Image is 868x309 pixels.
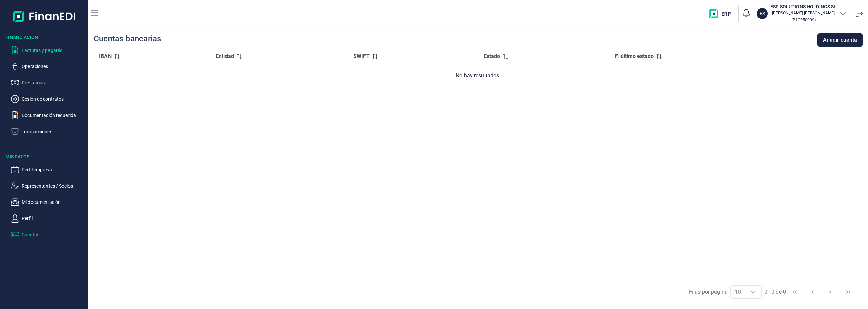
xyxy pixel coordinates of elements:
[757,3,847,24] button: ESESP SOLUTIONS HOLDINGS SL[PERSON_NAME] [PERSON_NAME](B10950939)
[22,198,85,206] p: Mi documentación
[11,79,85,87] button: Préstamos
[11,198,85,206] button: Mi documentación
[484,52,500,60] span: Estado
[791,17,816,22] small: Copiar cif
[615,52,654,60] span: F. último estado
[11,166,85,174] button: Perfil empresa
[11,214,85,223] button: Perfil
[353,52,370,60] span: SWIFT
[22,95,85,103] p: Cesión de contratos
[11,128,85,136] button: Transacciones
[770,3,836,10] h3: ESP SOLUTIONS HOLDINGS SL
[764,289,786,295] span: 0 - 0 de 0
[817,33,863,47] button: Añadir cuenta
[94,33,161,47] div: Cuentas bancarias
[13,5,76,27] img: Logo de aplicación
[11,46,85,54] button: Facturas y pagarés
[22,214,85,223] p: Perfil
[11,231,85,239] button: Cuentas
[22,128,85,136] p: Transacciones
[99,72,857,80] div: No hay resultados.
[787,284,803,300] button: First Page
[22,62,85,71] p: Operaciones
[709,9,736,18] img: erp
[745,286,761,298] div: Choose
[99,52,112,60] span: IBAN
[11,95,85,103] button: Cesión de contratos
[11,182,85,190] button: Representantes / Socios
[805,284,821,300] button: Previous Page
[11,62,85,71] button: Operaciones
[22,46,85,54] p: Facturas y pagarés
[759,10,765,17] p: ES
[22,166,85,174] p: Perfil empresa
[11,111,85,119] button: Documentación requerida
[22,182,85,190] p: Representantes / Socios
[822,284,839,300] button: Next Page
[823,36,857,44] span: Añadir cuenta
[22,111,85,119] p: Documentación requerida
[840,284,856,300] button: Last Page
[689,288,728,296] div: Filas por página
[22,79,85,87] p: Préstamos
[22,231,85,239] p: Cuentas
[216,52,234,60] span: Entidad
[770,10,836,16] p: [PERSON_NAME] [PERSON_NAME]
